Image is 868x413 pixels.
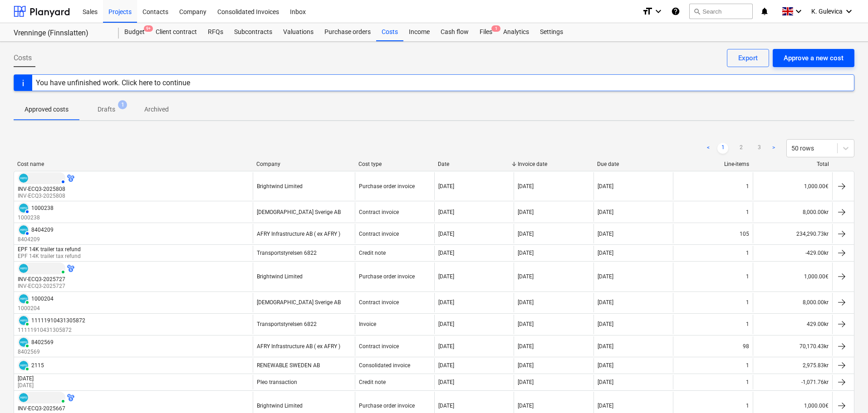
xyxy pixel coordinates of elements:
[740,231,749,237] div: 105
[518,273,534,280] div: [DATE]
[717,143,728,154] a: Page 1 is your current page
[18,224,29,236] div: Invoice has been synced with Xero and its status is currently AUTHORISED
[753,315,832,334] div: 429.00kr
[256,161,351,167] div: Company
[598,362,613,369] div: [DATE]
[18,392,65,403] div: Invoice has been synced with Xero and its status is currently PAID
[18,172,65,184] div: Invoice has been synced with Xero and its status is currently AUTHORISED
[257,362,320,369] div: RENEWABLE SWEDEN AB
[753,202,832,222] div: 8,000.00kr
[359,403,415,409] div: Purchase order invoice
[119,23,150,41] div: Budget
[598,273,613,280] div: [DATE]
[746,362,749,369] div: 1
[535,23,569,41] a: Settings
[18,192,74,200] p: INV-ECQ3-2025808
[438,231,454,237] div: [DATE]
[359,231,399,237] div: Contract invoice
[359,183,415,189] div: Purchase order invoice
[518,183,534,189] div: [DATE]
[229,23,278,41] a: Subcontracts
[18,186,65,192] div: INV-ECQ3-2025808
[18,336,29,348] div: Invoice has been synced with Xero and its status is currently PAID
[753,336,832,356] div: 70,170.43kr
[376,23,403,41] div: Costs
[119,23,150,41] a: Budget9+
[438,321,454,327] div: [DATE]
[746,299,749,306] div: 1
[474,23,498,41] div: Files
[518,403,534,409] div: [DATE]
[438,403,454,409] div: [DATE]
[14,53,32,63] span: Costs
[518,321,534,327] div: [DATE]
[746,183,749,189] div: 1
[359,321,376,327] div: Invoice
[598,403,613,409] div: [DATE]
[18,253,83,260] p: EPF 14K trailer tax refund
[18,405,65,412] div: INV-ECQ3-2025667
[474,23,498,41] a: Files1
[784,52,843,64] div: Approve a new cost
[67,175,74,182] div: Invoice has a different currency from the budget
[18,382,35,389] p: [DATE]
[518,379,534,385] div: [DATE]
[403,23,435,41] a: Income
[18,315,29,326] div: Invoice has been synced with Xero and its status is currently PAID
[18,326,85,334] p: 11111910431305872
[31,227,54,233] div: 8404209
[653,6,664,17] i: keyboard_arrow_down
[19,204,28,213] img: xero.svg
[18,202,29,214] div: Invoice has been synced with Xero and its status is currently AUTHORISED
[359,250,386,256] div: Credit note
[753,293,832,312] div: 8,000.00kr
[518,209,534,215] div: [DATE]
[18,246,81,253] div: EPF 14K trailer tax refund
[98,105,115,114] p: Drafts
[359,362,410,369] div: Consolidated invoice
[19,393,28,402] img: xero.svg
[689,4,753,19] button: Search
[438,273,454,280] div: [DATE]
[518,161,590,167] div: Invoice date
[438,362,454,369] div: [DATE]
[843,6,854,17] i: keyboard_arrow_down
[746,250,749,256] div: 1
[671,6,680,17] i: Knowledge base
[150,23,202,41] a: Client contract
[257,273,303,280] div: Brightwind Limited
[518,250,534,256] div: [DATE]
[31,362,44,369] div: 2115
[19,225,28,234] img: xero.svg
[491,25,500,32] span: 1
[257,250,317,256] div: Transportstyrelsen 6822
[598,343,613,350] div: [DATE]
[257,343,340,350] div: AFRY Infrastructure AB ( ex AFRY )
[257,299,341,306] div: [DEMOGRAPHIC_DATA] Sverige AB
[438,379,454,385] div: [DATE]
[753,262,832,290] div: 1,000.00€
[746,209,749,215] div: 1
[202,23,229,41] div: RFQs
[435,23,474,41] div: Cash flow
[811,8,843,15] span: K. Gulevica
[598,379,613,385] div: [DATE]
[518,362,534,369] div: [DATE]
[738,52,758,64] div: Export
[257,403,303,409] div: Brightwind Limited
[753,246,832,260] div: -429.00kr
[257,183,303,189] div: Brightwind Limited
[25,105,69,114] p: Approved costs
[257,231,340,237] div: AFRY Infrastructure AB ( ex AFRY )
[18,375,34,382] div: [DATE]
[703,143,714,154] a: Previous page
[19,316,28,325] img: xero.svg
[438,343,454,350] div: [DATE]
[498,23,535,41] a: Analytics
[773,49,854,67] button: Approve a new cost
[823,369,868,413] iframe: Chat Widget
[438,299,454,306] div: [DATE]
[36,78,190,87] div: You have unfinished work. Click here to continue
[727,49,769,67] button: Export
